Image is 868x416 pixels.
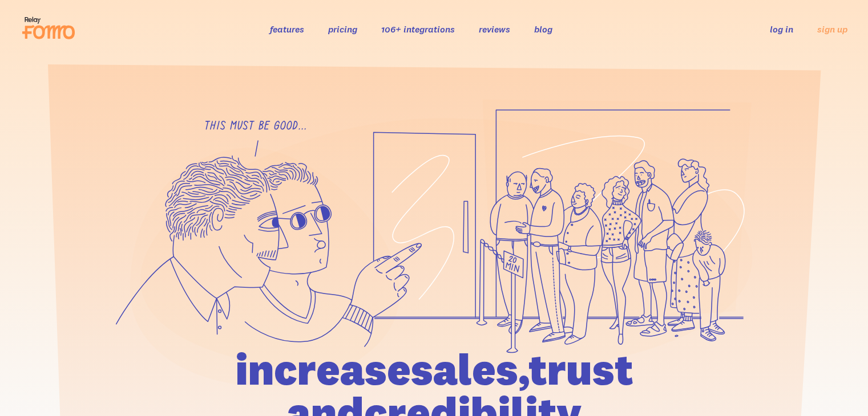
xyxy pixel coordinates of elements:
[381,23,455,35] a: 106+ integrations
[270,23,304,35] a: features
[328,23,357,35] a: pricing
[534,23,552,35] a: blog
[770,23,793,35] a: log in
[817,23,847,35] a: sign up
[479,23,510,35] a: reviews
